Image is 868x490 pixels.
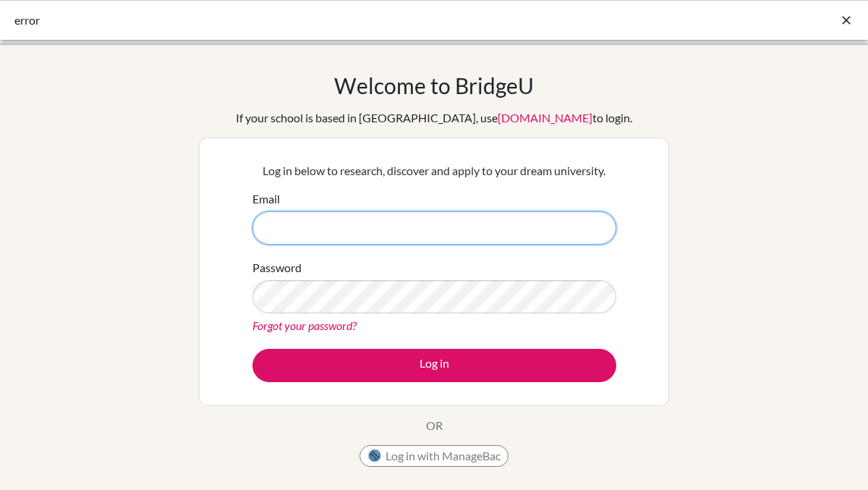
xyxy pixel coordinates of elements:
[252,259,302,276] label: Password
[426,417,443,434] p: OR
[252,190,280,208] label: Email
[359,445,509,467] button: Log in with ManageBac
[498,111,592,124] a: [DOMAIN_NAME]
[334,72,534,98] h1: Welcome to BridgeU
[252,349,616,382] button: Log in
[14,12,637,29] div: error
[236,109,632,127] div: If your school is based in [GEOGRAPHIC_DATA], use to login.
[252,318,357,332] a: Forgot your password?
[252,162,616,179] p: Log in below to research, discover and apply to your dream university.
